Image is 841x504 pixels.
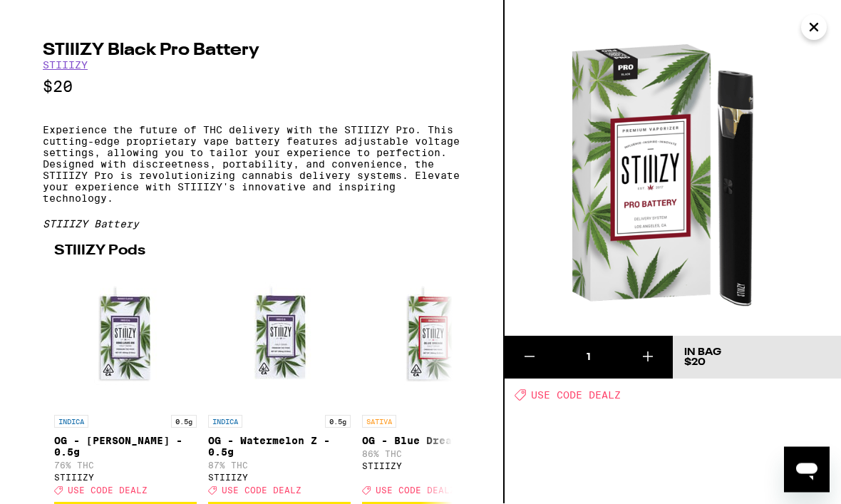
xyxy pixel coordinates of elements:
p: 76% THC [54,461,197,470]
span: USE CODE DEALZ [376,486,455,495]
p: 86% THC [362,450,505,459]
img: STIIIZY - OG - Blue Dream - 0.5g [362,266,505,408]
p: Experience the future of THC delivery with the STIIIZY Pro. This cutting-edge proprietary vape ba... [43,125,460,205]
div: STIIIZY Battery [43,219,460,230]
p: INDICA [208,416,242,428]
p: SATIVA [362,416,396,428]
div: STIIIZY [54,473,197,483]
button: In Bag$20 [673,336,841,379]
p: OG - Blue Dream - 0.5g [362,436,505,447]
a: Open page for OG - Blue Dream - 0.5g from STIIIZY [362,266,505,503]
div: In Bag [684,348,721,358]
a: Open page for OG - Watermelon Z - 0.5g from STIIIZY [208,266,351,503]
p: 87% THC [208,461,351,470]
p: 0.5g [325,416,351,428]
div: STIIIZY [208,473,351,483]
span: USE CODE DEALZ [531,390,621,401]
p: INDICA [54,416,88,428]
h2: STIIIZY Black Pro Battery [43,43,460,60]
p: OG - Watermelon Z - 0.5g [208,436,351,458]
a: STIIIZY [43,60,88,71]
div: STIIIZY [362,462,505,471]
p: $20 [43,78,460,96]
img: STIIIZY - OG - Watermelon Z - 0.5g [208,266,351,408]
button: Close [801,14,827,40]
p: OG - [PERSON_NAME] - 0.5g [54,436,197,458]
a: Open page for OG - King Louis XIII - 0.5g from STIIIZY [54,266,197,503]
div: 1 [555,351,622,365]
img: STIIIZY - OG - King Louis XIII - 0.5g [54,266,197,408]
span: USE CODE DEALZ [222,486,301,495]
p: 0.5g [171,416,197,428]
span: USE CODE DEALZ [68,486,148,495]
span: $20 [684,358,706,368]
h2: STIIIZY Pods [54,245,449,259]
iframe: Button to launch messaging window [784,447,830,493]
